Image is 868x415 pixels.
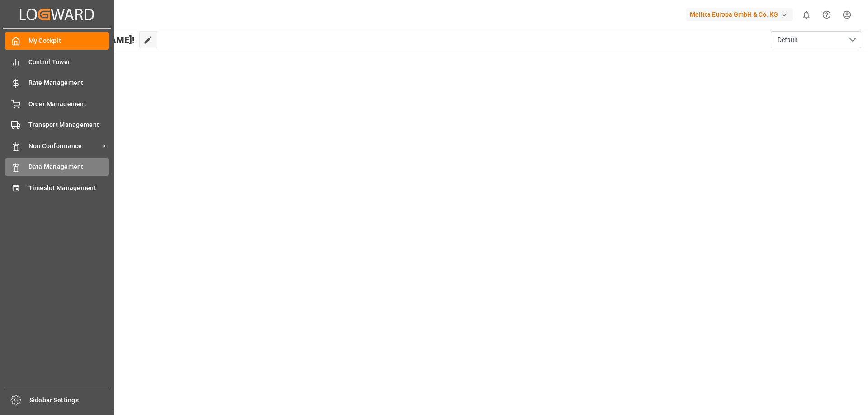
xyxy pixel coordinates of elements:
span: Sidebar Settings [29,396,110,405]
a: Order Management [5,95,109,112]
span: Default [778,35,798,45]
a: Rate Management [5,74,109,92]
span: Transport Management [28,120,109,130]
span: Control Tower [28,57,109,67]
button: show 0 new notifications [796,5,816,25]
button: open menu [771,31,861,48]
a: Timeslot Management [5,179,109,196]
button: Help Center [816,5,837,25]
a: Data Management [5,158,109,176]
span: Order Management [28,99,109,109]
span: My Cockpit [28,36,109,46]
button: Melitta Europa GmbH & Co. KG [686,6,796,23]
span: Hello [PERSON_NAME]! [38,31,135,48]
span: Rate Management [28,78,109,88]
span: Timeslot Management [28,183,109,193]
div: Melitta Europa GmbH & Co. KG [686,8,793,21]
span: Data Management [28,162,109,172]
a: My Cockpit [5,32,109,50]
a: Transport Management [5,116,109,134]
span: Non Conformance [28,141,100,151]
